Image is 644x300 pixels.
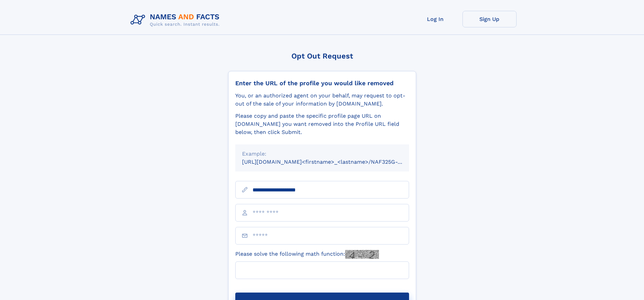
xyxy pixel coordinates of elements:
img: Logo Names and Facts [128,11,225,29]
label: Please solve the following math function: [235,250,379,259]
a: Log In [408,11,462,27]
div: Example: [242,150,402,158]
div: You, or an authorized agent on your behalf, may request to opt-out of the sale of your informatio... [235,92,409,108]
small: [URL][DOMAIN_NAME]<firstname>_<lastname>/NAF325G-xxxxxxxx [242,159,422,165]
a: Sign Up [462,11,517,27]
div: Opt Out Request [228,52,416,60]
div: Enter the URL of the profile you would like removed [235,79,409,87]
div: Please copy and paste the specific profile page URL on [DOMAIN_NAME] you want removed into the Pr... [235,112,409,136]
